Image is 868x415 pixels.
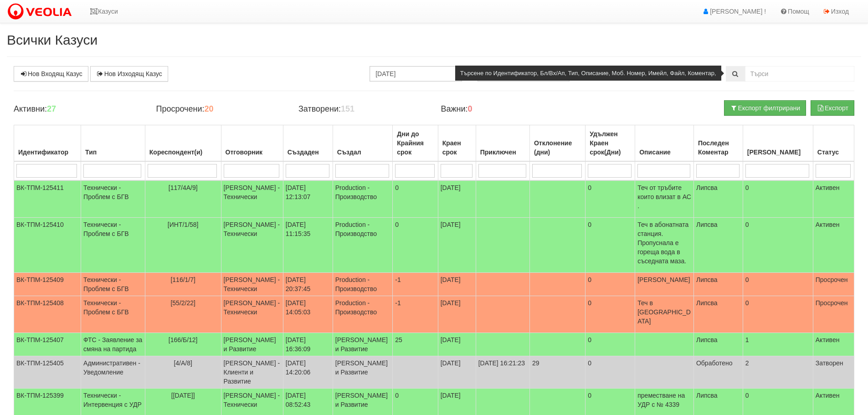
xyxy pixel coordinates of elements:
[395,392,399,399] span: 0
[696,299,718,307] span: Липсва
[696,359,733,367] span: Обработено
[174,359,192,367] span: [4/А/8]
[335,146,390,159] div: Създал
[743,273,813,296] td: 0
[90,66,168,82] a: Нов Изходящ Казус
[696,336,718,343] span: Липсва
[745,66,854,82] input: Търсене по Идентификатор, Бл/Вх/Ап, Тип, Описание, Моб. Номер, Имейл, Файл, Коментар,
[745,146,811,159] div: [PERSON_NAME]
[637,391,691,409] p: преместване на УДР с № 4339
[529,125,585,162] th: Отклонение (дни): No sort applied, activate to apply an ascending sort
[224,146,281,159] div: Отговорник
[586,356,635,389] td: 0
[333,273,393,296] td: Production - Производство
[637,298,691,326] p: Теч в [GEOGRAPHIC_DATA]
[696,137,740,159] div: Последен Коментар
[283,125,333,162] th: Създаден: No sort applied, activate to apply an ascending sort
[438,273,476,296] td: [DATE]
[81,333,145,356] td: ФТС - Заявление за смяна на партида
[813,125,854,162] th: Статус: No sort applied, activate to apply an ascending sort
[221,180,283,218] td: [PERSON_NAME] - Технически
[813,356,854,389] td: Затворен
[696,392,718,399] span: Липсва
[395,299,401,307] span: -1
[637,146,691,159] div: Описание
[83,146,143,159] div: Тип
[438,333,476,356] td: [DATE]
[724,100,806,116] button: Експорт филтрирани
[16,146,78,159] div: Идентификатор
[47,104,56,113] b: 27
[395,128,435,159] div: Дни до Крайния срок
[816,146,852,159] div: Статус
[341,104,354,113] b: 151
[813,273,854,296] td: Просрочен
[478,146,527,159] div: Приключен
[221,218,283,273] td: [PERSON_NAME] - Технически
[171,392,195,399] span: [[DATE]]
[170,299,195,307] span: [55/2/22]
[743,218,813,273] td: 0
[441,137,473,159] div: Краен срок
[81,296,145,333] td: Технически - Проблем с БГВ
[169,184,198,191] span: [117/4А/9]
[333,296,393,333] td: Production - Производство
[283,180,333,218] td: [DATE] 12:13:07
[743,125,813,162] th: Брой Файлове: No sort applied, activate to apply an ascending sort
[532,137,583,159] div: Отклонение (дни)
[145,125,221,162] th: Кореспондент(и): No sort applied, activate to apply an ascending sort
[14,218,81,273] td: ВК-ТПМ-125410
[221,125,283,162] th: Отговорник: No sort applied, activate to apply an ascending sort
[529,356,585,389] td: 29
[637,220,691,266] p: Теч в абонатната станция. Пропуснала е гореща вода в съседната маза.
[813,180,854,218] td: Активен
[811,100,854,116] button: Експорт
[637,183,691,210] p: Теч от тръбите които влизат в АС .
[438,180,476,218] td: [DATE]
[221,273,283,296] td: [PERSON_NAME] - Технически
[81,356,145,389] td: Административен - Уведомление
[286,146,330,159] div: Създаден
[395,184,399,191] span: 0
[586,333,635,356] td: 0
[14,296,81,333] td: ВК-ТПМ-125408
[743,296,813,333] td: 0
[438,125,476,162] th: Краен срок: No sort applied, activate to apply an ascending sort
[696,276,718,283] span: Липсва
[14,66,88,82] a: Нов Входящ Казус
[393,125,438,162] th: Дни до Крайния срок: No sort applied, activate to apply an ascending sort
[14,333,81,356] td: ВК-ТПМ-125407
[333,125,393,162] th: Създал: No sort applied, activate to apply an ascending sort
[586,218,635,273] td: 0
[635,125,694,162] th: Описание: No sort applied, activate to apply an ascending sort
[168,221,199,228] span: [ИНТ/1/58]
[743,333,813,356] td: 1
[14,105,142,114] h4: Активни:
[221,296,283,333] td: [PERSON_NAME] - Технически
[438,296,476,333] td: [DATE]
[81,273,145,296] td: Технически - Проблем с БГВ
[813,333,854,356] td: Активен
[586,296,635,333] td: 0
[81,125,145,162] th: Тип: No sort applied, activate to apply an ascending sort
[395,276,401,283] span: -1
[586,180,635,218] td: 0
[170,276,195,283] span: [116/1/7]
[333,333,393,356] td: [PERSON_NAME] и Развитие
[395,336,402,343] span: 25
[395,221,399,228] span: 0
[468,104,473,113] b: 0
[333,356,393,389] td: [PERSON_NAME] и Развитие
[81,218,145,273] td: Технически - Проблем с БГВ
[438,356,476,389] td: [DATE]
[283,296,333,333] td: [DATE] 14:05:03
[283,218,333,273] td: [DATE] 11:15:35
[476,125,529,162] th: Приключен: No sort applied, activate to apply an ascending sort
[441,105,569,114] h4: Важни:
[14,273,81,296] td: ВК-ТПМ-125409
[221,333,283,356] td: [PERSON_NAME] и Развитие
[476,356,529,389] td: [DATE] 16:21:23
[743,180,813,218] td: 0
[204,104,213,113] b: 20
[743,356,813,389] td: 2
